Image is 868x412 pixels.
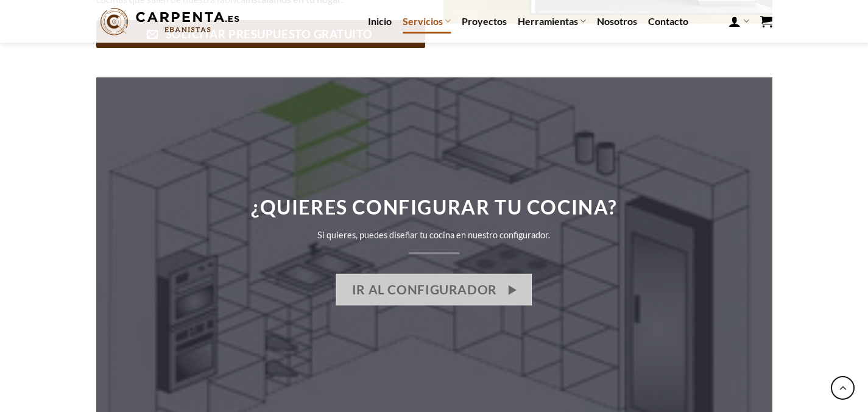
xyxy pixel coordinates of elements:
[317,230,550,240] span: Si quieres, puedes diseñar tu cocina en nuestro configurador.
[96,5,244,38] img: Carpenta.es
[597,10,637,32] a: Nosotros
[518,9,586,33] a: Herramientas
[352,279,497,299] span: IR AL CONFIGURADOR
[648,10,688,32] a: Contacto
[368,10,392,32] a: Inicio
[462,10,507,32] a: Proyectos
[336,274,532,305] a: IR AL CONFIGURADOR
[403,9,451,33] a: Servicios
[251,195,617,219] a: ¿Quieres configurar tu cocina?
